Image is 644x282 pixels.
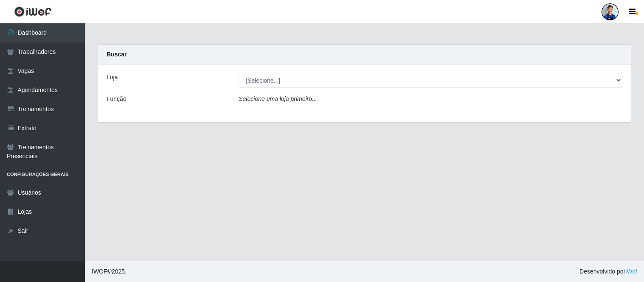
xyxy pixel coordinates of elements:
[92,267,127,276] span: © 2025 .
[92,268,107,275] span: IWOF
[107,95,127,103] label: Função
[14,6,52,17] img: CoreUI Logo
[579,267,637,276] span: Desenvolvido por
[107,51,127,58] strong: Buscar
[107,73,118,82] label: Loja
[239,95,317,102] i: Selecione uma loja primeiro...
[625,268,637,275] a: iWof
